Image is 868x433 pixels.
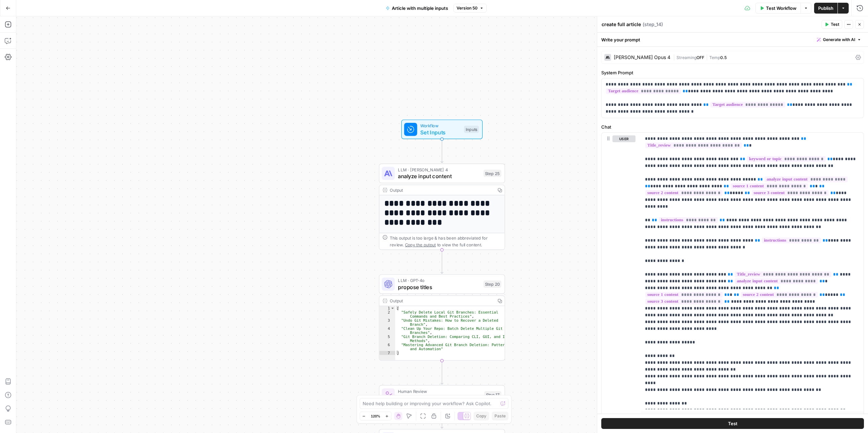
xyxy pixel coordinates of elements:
div: user [602,133,635,425]
button: Paste [492,412,508,420]
span: LLM · GPT-4o [398,277,480,284]
div: 5 [379,335,395,343]
span: propose titles [398,283,480,291]
div: Output [390,298,492,304]
span: | [673,54,677,60]
span: Copy the output [405,242,436,247]
span: Test [831,21,839,27]
span: Workflow [420,123,461,129]
span: 0.5 [720,55,727,60]
button: Test [822,20,842,29]
g: Edge from step_17 to step_14 [441,404,443,428]
span: Choose title [398,394,481,402]
label: Chat [601,124,864,130]
g: Edge from step_25 to step_20 [441,250,443,274]
span: Copy [476,413,486,419]
div: 7 [379,351,395,355]
span: Publish [818,5,833,12]
span: Generate with AI [823,37,855,43]
div: Write your prompt [597,33,868,46]
span: Paste [494,413,506,419]
span: Human Review [398,388,481,394]
button: Test [601,418,864,429]
span: analyze input content [398,172,480,180]
button: Version 50 [453,4,487,13]
g: Edge from start to step_25 [441,139,443,163]
div: Step 20 [483,280,501,288]
button: user [612,135,635,142]
button: Publish [814,3,837,14]
span: Article with multiple inputs [392,5,448,12]
span: Test [728,420,738,427]
span: ( step_14 ) [643,21,663,28]
div: WorkflowSet InputsInputs [379,119,505,139]
span: Streaming [677,55,697,60]
span: Temp [709,55,720,60]
button: Article with multiple inputs [382,3,452,14]
textarea: create full article [602,21,641,28]
div: Output [390,187,492,193]
div: Step 17 [484,391,501,399]
span: Test Workflow [766,5,796,12]
span: 120% [371,413,380,419]
button: Test Workflow [755,3,801,14]
div: LLM · GPT-4opropose titlesStep 20Output[ "Safely Delete Local Git Branches: Essential Commands an... [379,274,505,360]
button: Copy [473,412,489,420]
div: Inputs [464,126,479,133]
span: LLM · [PERSON_NAME] 4 [398,166,480,173]
div: 6 [379,343,395,351]
div: 4 [379,326,395,335]
div: 3 [379,318,395,326]
button: Generate with AI [814,35,864,44]
div: This output is too large & has been abbreviated for review. to view the full content. [390,235,501,248]
div: Human ReviewChoose titleStep 17 [379,385,505,405]
div: [PERSON_NAME] Opus 4 [614,55,670,60]
span: OFF [697,55,704,60]
span: Version 50 [457,5,478,11]
div: 2 [379,310,395,318]
label: System Prompt [601,69,864,76]
g: Edge from step_20 to step_17 [441,361,443,384]
div: Step 25 [483,170,501,177]
span: Set Inputs [420,128,461,136]
div: 1 [379,306,395,310]
span: | [704,54,709,60]
span: Toggle code folding, rows 1 through 7 [390,306,395,310]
